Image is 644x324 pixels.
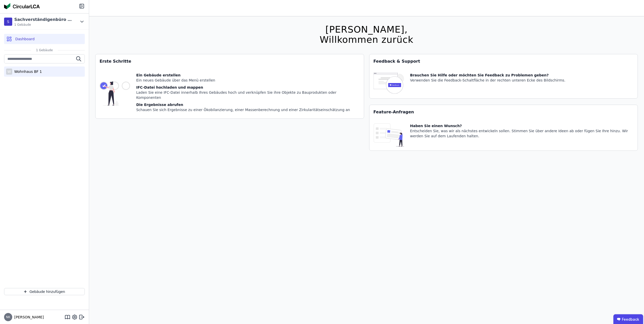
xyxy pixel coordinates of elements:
[4,18,12,26] div: S
[410,73,566,78] div: Brauchen Sie Hilfe oder möchten Sie Feedback zu Problemen geben?
[410,128,634,139] div: Entscheiden Sie, was wir als nächstes entwickeln sollen. Stimmen Sie über andere Ideen ab oder fü...
[136,102,360,107] div: Die Ergebnisse abrufen
[15,36,35,42] span: Dashboard
[4,3,40,9] img: Concular
[31,48,58,52] span: 1 Gebäude
[100,73,130,114] img: getting_started_tile-DrF_GRSv.svg
[320,24,413,35] div: [PERSON_NAME],
[12,69,42,74] div: Wohnhaus BF 1
[136,107,360,112] div: Schauen Sie sich Ergebnisse zu einer Ökobilanzierung, einer Massenberechnung und einer Zirkularit...
[410,123,634,128] div: Haben Sie einen Wunsch?
[12,315,44,320] span: [PERSON_NAME]
[374,73,404,94] img: feedback-icon-HCTs5lye.svg
[6,316,10,319] span: NK
[374,123,404,146] img: feature_request_tile-UiXE1qGU.svg
[136,85,360,90] div: IFC-Datei hochladen und mappen
[14,17,73,23] div: Sachverständigenbüro [PERSON_NAME]
[136,73,360,78] div: Ein Gebäude erstellen
[320,35,413,45] div: Willkommen zurück
[369,105,638,119] div: Feature-Anfragen
[369,54,638,69] div: Feedback & Support
[6,69,12,75] div: W
[136,78,360,83] div: Ein neues Gebäude über das Menü erstellen
[4,288,85,295] button: Gebäude hinzufügen
[14,23,73,27] span: 1 Gebäude
[136,90,360,100] div: Laden Sie eine IFC-Datei innerhalb Ihres Gebäudes hoch und verknüpfen Sie ihre Objekte zu Bauprod...
[95,54,364,69] div: Erste Schritte
[410,78,566,83] div: Verwenden Sie die Feedback-Schaltfläche in der rechten unteren Ecke des Bildschirms.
